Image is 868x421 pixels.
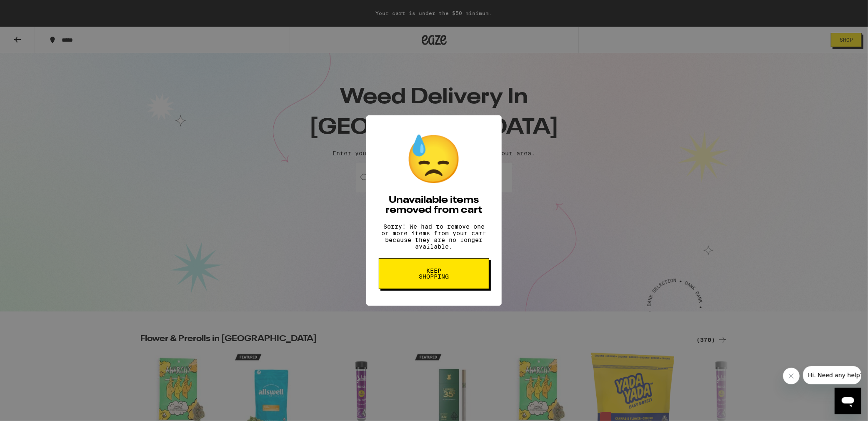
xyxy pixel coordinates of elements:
[379,195,489,215] h2: Unavailable items removed from cart
[413,268,455,279] span: Keep Shopping
[379,258,489,289] button: Keep Shopping
[379,223,489,250] p: Sorry! We had to remove one or more items from your cart because they are no longer available.
[5,6,60,12] span: Hi. Need any help?
[835,388,861,414] iframe: Button to launch messaging window
[405,132,463,187] div: 😓
[803,366,861,384] iframe: Message from company
[783,368,800,384] iframe: Close message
